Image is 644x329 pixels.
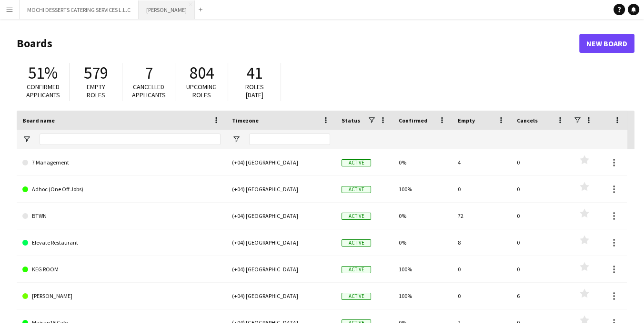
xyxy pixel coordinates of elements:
[132,82,166,99] span: Cancelled applicants
[393,256,452,282] div: 100%
[517,117,538,124] span: Cancels
[342,159,371,166] span: Active
[186,82,217,99] span: Upcoming roles
[26,82,60,99] span: Confirmed applicants
[452,229,511,256] div: 8
[511,176,570,202] div: 0
[452,203,511,229] div: 72
[190,62,214,83] span: 804
[458,117,475,124] span: Empty
[342,186,371,193] span: Active
[342,213,371,220] span: Active
[342,319,371,327] span: Active
[399,117,428,124] span: Confirmed
[452,149,511,175] div: 4
[20,0,139,19] button: MOCHI DESSERTS CATERING SERVICES L.L.C
[246,62,262,83] span: 41
[342,117,360,124] span: Status
[226,176,336,202] div: (+04) [GEOGRAPHIC_DATA]
[22,135,31,144] button: Open Filter Menu
[17,36,579,51] h1: Boards
[342,239,371,247] span: Active
[452,256,511,282] div: 0
[511,229,570,256] div: 0
[28,62,58,83] span: 51%
[393,283,452,309] div: 100%
[393,229,452,256] div: 0%
[511,149,570,175] div: 0
[393,203,452,229] div: 0%
[22,256,221,283] a: KEG ROOM
[393,176,452,202] div: 100%
[22,176,221,203] a: Adhoc (One Off Jobs)
[226,149,336,175] div: (+04) [GEOGRAPHIC_DATA]
[145,62,153,83] span: 7
[245,82,264,99] span: Roles [DATE]
[232,135,241,144] button: Open Filter Menu
[452,283,511,309] div: 0
[511,203,570,229] div: 0
[22,117,55,124] span: Board name
[342,266,371,273] span: Active
[511,283,570,309] div: 6
[226,256,336,282] div: (+04) [GEOGRAPHIC_DATA]
[226,283,336,309] div: (+04) [GEOGRAPHIC_DATA]
[232,117,259,124] span: Timezone
[84,62,108,83] span: 579
[511,256,570,282] div: 0
[22,203,221,229] a: BTWN
[22,229,221,256] a: Elevate Restaurant
[249,134,330,145] input: Timezone Filter Input
[22,149,221,176] a: 7 Management
[226,229,336,256] div: (+04) [GEOGRAPHIC_DATA]
[87,82,105,99] span: Empty roles
[22,283,221,309] a: [PERSON_NAME]
[452,176,511,202] div: 0
[342,293,371,300] span: Active
[393,149,452,175] div: 0%
[579,34,634,53] a: New Board
[139,0,195,19] button: [PERSON_NAME]
[40,134,221,145] input: Board name Filter Input
[226,203,336,229] div: (+04) [GEOGRAPHIC_DATA]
